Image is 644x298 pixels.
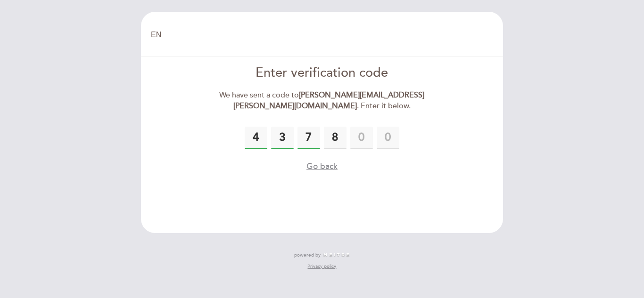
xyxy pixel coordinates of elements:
[307,263,336,270] a: Privacy policy
[294,252,321,258] span: powered by
[245,127,267,149] input: 0
[214,64,430,82] div: Enter verification code
[271,127,294,149] input: 0
[297,127,320,149] input: 0
[233,90,425,111] strong: [PERSON_NAME][EMAIL_ADDRESS][PERSON_NAME][DOMAIN_NAME]
[323,253,350,258] img: MEITRE
[294,252,350,258] a: powered by
[350,127,373,149] input: 0
[377,127,399,149] input: 0
[306,161,338,172] button: Go back
[324,127,347,149] input: 0
[214,90,430,112] div: We have sent a code to . Enter it below.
